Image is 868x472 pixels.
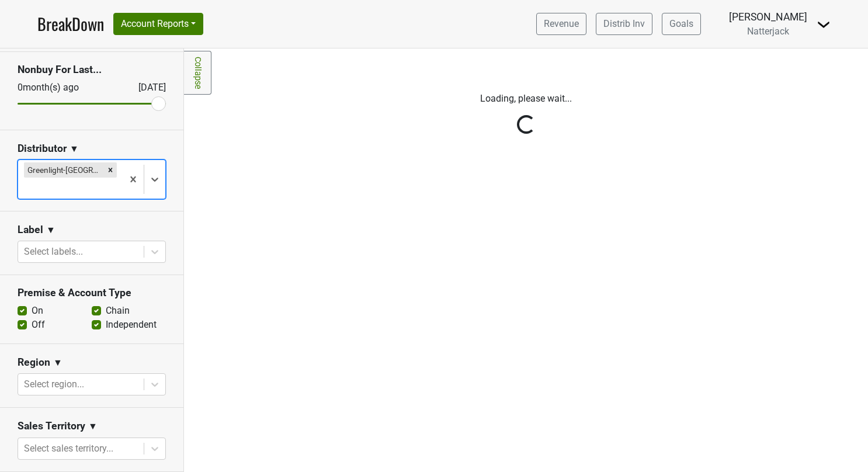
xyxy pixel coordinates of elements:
div: [PERSON_NAME] [729,9,807,25]
a: Revenue [536,13,586,35]
a: Distrib Inv [596,13,652,35]
a: Collapse [184,51,211,95]
a: BreakDown [37,12,104,36]
span: Natterjack [747,26,789,37]
button: Account Reports [113,13,203,35]
a: Goals [662,13,701,35]
img: Dropdown Menu [817,18,831,32]
p: Loading, please wait... [202,92,850,106]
